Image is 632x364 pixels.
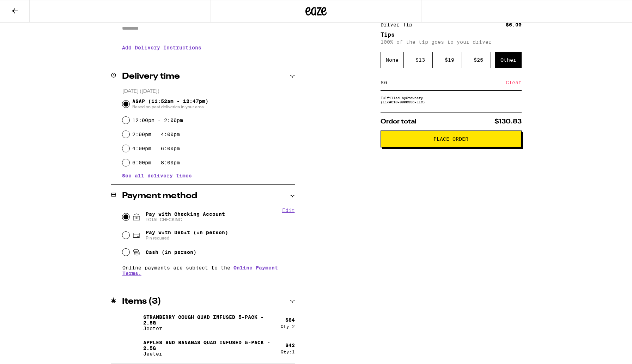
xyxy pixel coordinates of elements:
button: Place Order [381,131,522,147]
button: See all delivery times [122,173,192,178]
label: 6:00pm - 8:00pm [132,160,180,165]
span: TOTAL CHECKING [146,217,225,223]
div: $ 19 [437,52,462,68]
div: $ 25 [466,52,491,68]
div: $ 13 [408,52,433,68]
span: Place Order [433,136,468,141]
div: $ [381,75,384,90]
span: Pin required [146,235,228,241]
input: 0 [384,79,506,86]
div: Other [495,52,522,68]
p: Jeeter [143,326,275,331]
span: Cash (in person) [146,249,196,255]
div: Fulfilled by Growcery (Lic# C10-0000336-LIC ) [381,96,522,104]
p: Apples and Bananas Quad Infused 5-Pack - 2.5g [143,340,275,351]
h3: Add Delivery Instructions [122,40,295,56]
h2: Payment method [122,192,197,200]
span: Based on past deliveries in your area [132,104,208,110]
div: $ 84 [285,317,295,323]
span: ASAP (11:52am - 12:47pm) [132,98,208,110]
span: $130.83 [494,119,522,125]
h2: Items ( 3 ) [122,297,161,306]
span: Pay with Checking Account [146,211,225,223]
div: None [381,52,404,68]
label: 12:00pm - 2:00pm [132,117,183,123]
img: Apples and Bananas Quad Infused 5-Pack - 2.5g [122,338,142,358]
h5: Tips [381,32,522,38]
p: Online payments are subject to the [122,265,295,276]
p: We'll contact you at [PHONE_NUMBER] when we arrive [122,56,295,61]
p: [DATE] ([DATE]) [122,88,295,95]
div: Driver Tip [381,22,417,27]
label: 2:00pm - 4:00pm [132,132,180,137]
p: Strawberry Cough Quad Infused 5-Pack - 2.5g [143,314,275,326]
div: Clear [506,75,522,90]
p: 100% of the tip goes to your driver [381,39,522,45]
div: $ 42 [285,342,295,348]
span: Pay with Debit (in person) [146,230,228,235]
div: Qty: 1 [281,350,295,354]
h2: Delivery time [122,72,180,81]
img: Strawberry Cough Quad Infused 5-Pack - 2.5g [122,313,142,333]
label: 4:00pm - 6:00pm [132,146,180,151]
span: Order total [381,119,417,125]
div: $6.00 [506,22,522,27]
div: Qty: 2 [281,324,295,329]
p: Jeeter [143,351,275,357]
span: Hi. Need any help? [4,5,51,11]
a: Online Payment Terms. [122,265,278,276]
button: Edit [282,207,295,213]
